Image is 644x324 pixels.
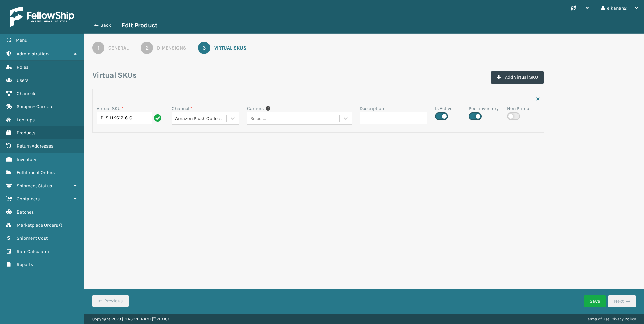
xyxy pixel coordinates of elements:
[17,262,33,267] span: Reports
[92,42,104,54] div: 1
[17,157,36,162] span: Inventory
[172,105,192,112] label: Channel
[214,44,246,52] div: Virtual SKUs
[17,249,50,254] span: Rate Calculator
[90,22,121,28] button: Back
[59,222,62,228] span: ( )
[17,77,28,83] span: Users
[491,71,544,84] button: Add Virtual SKU
[360,105,384,112] label: Description
[198,42,210,54] div: 3
[92,314,169,324] p: Copyright 2023 [PERSON_NAME]™ v 1.0.187
[121,21,157,29] h3: Edit Product
[15,37,27,43] span: Menu
[17,222,58,228] span: Marketplace Orders
[92,295,129,307] button: Previous
[17,130,35,136] span: Products
[586,314,636,324] div: |
[17,183,52,189] span: Shipment Status
[469,105,499,112] label: Post inventory
[247,105,264,112] label: Carriers
[435,105,452,112] label: Is Active
[108,44,129,52] div: General
[17,196,40,202] span: Containers
[17,235,48,241] span: Shipment Cost
[17,170,55,175] span: Fulfillment Orders
[175,115,227,122] div: Amazon Plush Collections
[157,44,186,52] div: Dimensions
[17,117,35,123] span: Lookups
[10,7,74,27] img: logo
[17,91,36,96] span: Channels
[608,295,636,307] button: Next
[586,317,609,321] a: Terms of Use
[141,42,153,54] div: 2
[610,317,636,321] a: Privacy Policy
[584,295,606,307] button: Save
[17,64,28,70] span: Roles
[17,104,53,109] span: Shipping Carriers
[17,51,49,57] span: Administration
[507,105,529,112] label: Non Prime
[92,70,136,80] h3: Virtual SKUs
[17,209,34,215] span: Batches
[97,105,124,112] label: Virtual SKU
[250,115,266,122] div: Select...
[17,143,53,149] span: Return Addresses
